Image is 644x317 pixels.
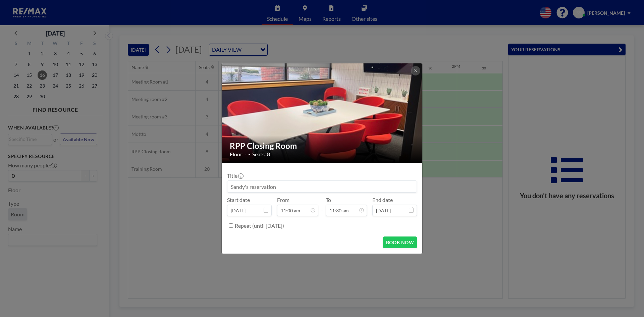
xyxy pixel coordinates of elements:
input: Sandy's reservation [227,181,417,192]
span: • [248,152,251,157]
span: Floor: - [230,151,247,158]
label: From [277,197,289,203]
label: Start date [227,197,250,203]
span: Seats: 8 [252,151,270,158]
label: To [326,197,331,203]
button: BOOK NOW [383,236,417,248]
label: End date [372,197,393,203]
h2: RPP Closing Room [230,141,415,151]
span: - [321,199,323,214]
label: Title [227,172,243,179]
label: Repeat (until [DATE]) [235,222,284,229]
